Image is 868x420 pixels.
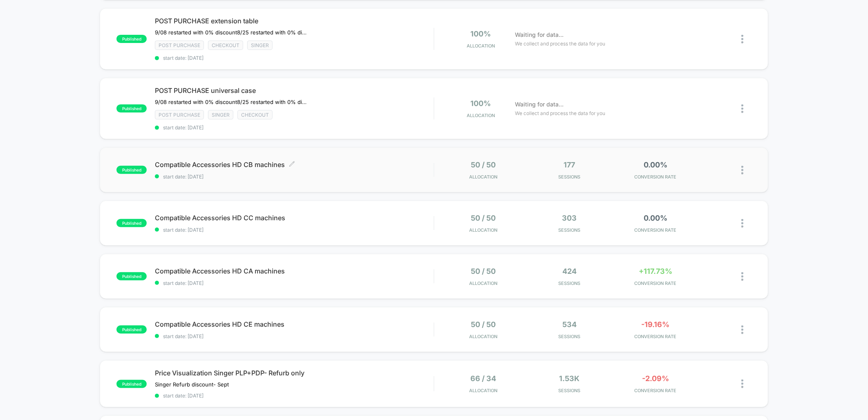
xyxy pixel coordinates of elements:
span: Allocation [467,43,495,49]
span: POST PURCHASE universal case [155,86,434,95]
span: start date: [DATE] [155,280,434,286]
span: published [116,104,147,113]
span: We collect and process the data for you [515,109,606,117]
span: Allocation [467,113,495,118]
img: close [741,104,743,113]
span: start date: [DATE] [155,124,434,131]
span: published [116,325,147,334]
span: published [116,219,147,227]
span: 424 [562,267,577,275]
span: 0.00% [644,214,667,222]
img: close [741,272,743,281]
span: Sessions [528,227,611,233]
span: 9/08 restarted with 0% discount8/25 restarted with 0% discount due to Laborday promo10% off 6% CR... [155,99,306,105]
img: close [741,325,743,334]
span: checkout [237,110,273,120]
span: Post Purchase [155,110,204,120]
span: CONVERSION RATE [615,174,697,180]
span: Price Visualization Singer PLP+PDP- Refurb only [155,369,434,377]
span: published [116,166,147,174]
span: start date: [DATE] [155,227,434,233]
span: start date: [DATE] [155,333,434,339]
span: start date: [DATE] [155,393,434,399]
span: start date: [DATE] [155,174,434,180]
span: 177 [564,160,575,169]
span: Singer [247,41,273,50]
span: published [116,380,147,388]
img: close [741,379,743,388]
span: 303 [562,214,577,222]
span: Singer Refurb discount- Sept [155,381,229,388]
span: -19.16% [642,320,670,329]
span: 50 / 50 [471,267,496,275]
span: We collect and process the data for you [515,40,606,47]
span: 100% [471,99,491,108]
span: start date: [DATE] [155,55,434,61]
span: 50 / 50 [471,160,496,169]
img: close [741,219,743,228]
span: Sessions [528,388,611,393]
span: Waiting for data... [515,30,564,39]
span: published [116,272,147,280]
span: Singer [208,110,233,120]
span: Waiting for data... [515,100,564,109]
span: POST PURCHASE extension table [155,17,434,25]
span: 534 [562,320,577,329]
span: 9/08 restarted with 0% discount﻿8/25 restarted with 0% discount due to Laborday promo [155,29,306,36]
span: Allocation [470,388,498,393]
span: Compatible Accessories HD CE machines [155,320,434,328]
span: Allocation [470,174,498,180]
span: Sessions [528,174,611,180]
span: 0.00% [644,160,667,169]
img: close [741,35,743,43]
span: +117.73% [639,267,672,275]
span: Post Purchase [155,41,204,50]
span: 66 / 34 [471,374,497,383]
span: CONVERSION RATE [615,227,697,233]
span: published [116,35,147,43]
span: 50 / 50 [471,214,496,222]
span: CONVERSION RATE [615,334,697,339]
span: Allocation [470,334,498,339]
span: Sessions [528,334,611,339]
span: Compatible Accessories HD CA machines [155,267,434,275]
span: checkout [208,41,243,50]
span: 1.53k [559,374,580,383]
span: 50 / 50 [471,320,496,329]
span: CONVERSION RATE [615,388,697,393]
span: Compatible Accessories HD CB machines [155,160,434,169]
span: Compatible Accessories HD CC machines [155,214,434,222]
span: Allocation [470,227,498,233]
span: CONVERSION RATE [615,280,697,286]
span: 100% [471,29,491,38]
span: Sessions [528,280,611,286]
span: Allocation [470,280,498,286]
img: close [741,166,743,174]
span: -2.09% [642,374,669,383]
